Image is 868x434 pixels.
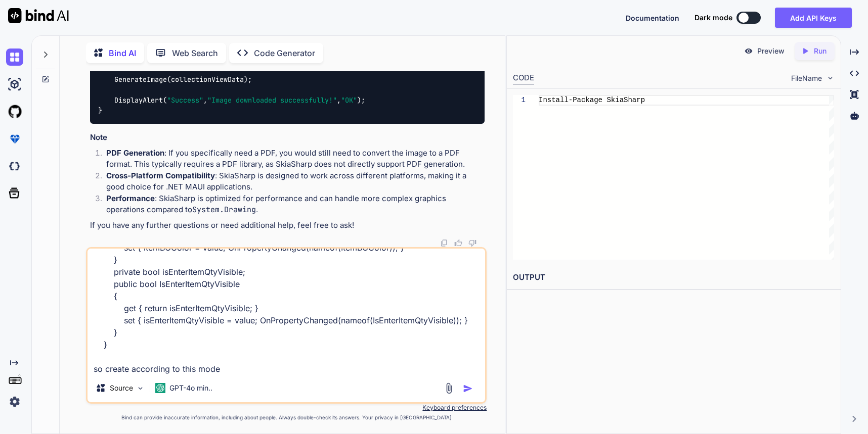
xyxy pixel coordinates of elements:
span: "Image downloaded successfully!" [207,95,337,105]
span: Dark mode [695,13,732,23]
p: : If you specifically need a PDF, you would still need to convert the image to a PDF format. This... [106,148,485,170]
p: Bind AI [109,47,136,59]
p: Run [814,46,827,56]
span: "OK" [341,95,357,105]
img: darkCloudIdeIcon [6,158,23,175]
img: preview [744,46,753,56]
p: Preview [757,46,785,56]
img: attachment [443,382,455,394]
strong: PDF Generation [106,148,164,158]
p: Web Search [172,47,218,59]
code: System.Drawing [192,205,256,215]
p: Code Generator [254,47,315,59]
img: ai-studio [6,76,23,93]
p: Keyboard preferences [86,404,487,412]
img: copy [440,239,448,247]
img: premium [6,130,23,148]
img: GPT-4o mini [155,383,165,393]
p: Bind can provide inaccurate information, including about people. Always double-check its answers.... [86,414,487,421]
img: Pick Models [136,384,145,393]
img: icon [463,383,473,394]
p: Source [110,383,133,393]
img: chevron down [826,74,835,82]
h3: Note [90,132,485,143]
code: { List< > collectionViewData = GetCollectionViewData(); GenerateImage(collectionViewData); Displa... [98,43,365,116]
strong: Performance [106,194,155,203]
span: Documentation [626,14,679,22]
p: GPT-4o min.. [169,383,212,393]
img: settings [6,393,23,410]
button: Documentation [626,13,679,23]
div: CODE [513,72,534,84]
p: If you have any further questions or need additional help, feel free to ask! [90,220,485,231]
span: "Success" [167,95,203,105]
textarea: my list is not string type it has a model public class ItemManagementModel { public string ItemNa... [88,249,485,374]
p: : SkiaSharp is designed to work across different platforms, making it a good choice for .NET MAUI... [106,170,485,193]
span: Install-Package SkiaSharp [539,96,645,104]
img: chat [6,49,23,66]
div: 1 [513,95,526,106]
span: FileName [791,73,822,83]
img: like [454,239,462,247]
img: githubLight [6,103,23,120]
h2: OUTPUT [507,266,841,290]
img: Bind AI [8,8,69,23]
img: dislike [468,239,476,247]
p: : SkiaSharp is optimized for performance and can handle more complex graphics operations compared... [106,193,485,216]
strong: Cross-Platform Compatibility [106,171,215,180]
button: Add API Keys [775,8,852,28]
